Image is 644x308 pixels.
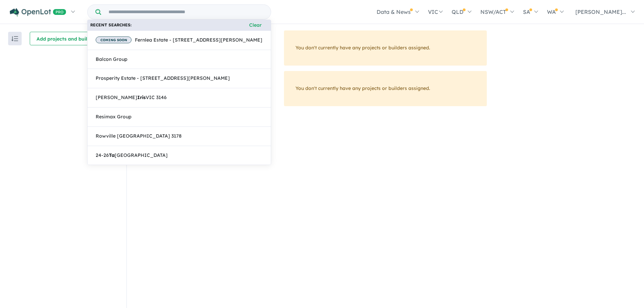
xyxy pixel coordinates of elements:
span: COMING SOON [96,37,132,43]
img: sort.svg [11,36,18,41]
span: 24-26 [GEOGRAPHIC_DATA] [96,151,168,160]
span: Rowville [GEOGRAPHIC_DATA] 3178 [96,132,182,140]
a: Balcon Group [87,50,271,69]
div: You don't currently have any projects or builders assigned. [284,71,487,106]
a: [PERSON_NAME]IrisVIC 3146 [87,88,271,108]
a: Prosperity Estate - [STREET_ADDRESS][PERSON_NAME] [87,69,271,88]
span: Balcon Group [96,55,127,64]
strong: Ta [109,152,115,158]
strong: Iris [137,94,146,100]
button: Clear [243,21,268,29]
a: Rowville [GEOGRAPHIC_DATA] 3178 [87,126,271,146]
a: Resimax Group [87,107,271,127]
span: [PERSON_NAME]... [575,8,626,15]
div: You don't currently have any projects or builders assigned. [284,30,487,66]
button: Add projects and builders [30,32,104,45]
span: Resimax Group [96,113,132,121]
img: Openlot PRO Logo White [10,8,66,17]
input: Try estate name, suburb, builder or developer [102,5,269,19]
a: COMING SOONFernlea Estate - [STREET_ADDRESS][PERSON_NAME] [87,30,271,50]
span: Prosperity Estate - [STREET_ADDRESS][PERSON_NAME] [96,74,230,82]
span: Fernlea Estate - [STREET_ADDRESS][PERSON_NAME] [96,36,262,44]
b: Recent searches: [90,22,132,28]
span: [PERSON_NAME] VIC 3146 [96,94,167,102]
a: 24-26Ta[GEOGRAPHIC_DATA] [87,146,271,165]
